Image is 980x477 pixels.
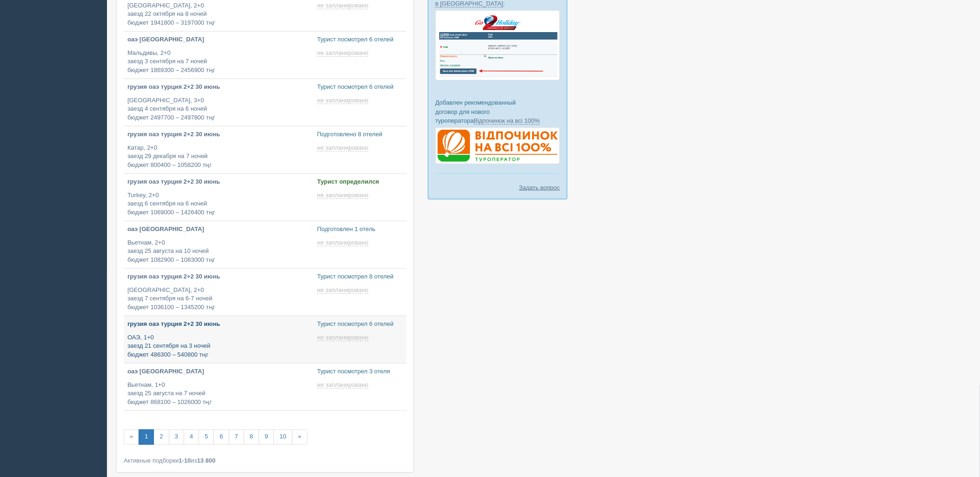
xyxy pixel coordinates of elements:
a: Відпочинок на всі 100% [474,117,540,125]
a: 5 [199,430,214,445]
p: Мальдивы, 2+0 заезд 3 сентября на 7 ночей бюджет 1869300 – 2456900 тңг [127,49,310,75]
a: оаэ [GEOGRAPHIC_DATA] Мальдивы, 2+0заезд 3 сентября на 7 ночейбюджет 1869300 – 2456900 тңг [124,32,313,79]
a: не запланировано [317,334,370,341]
p: Катар, 2+0 заезд 29 декабря на 7 ночей бюджет 800400 – 1058200 тңг [127,144,310,170]
a: 6 [213,430,229,445]
b: 1-10 [179,457,191,464]
a: грузия оаэ турция 2+2 30 июнь [GEOGRAPHIC_DATA], 3+0заезд 4 сентября на 6 ночейбюджет 2497700 – 2... [124,79,313,126]
p: Turkey, 2+0 заезд 6 сентября на 6 ночей бюджет 1069000 – 1426400 тңг [127,191,310,217]
p: оаэ [GEOGRAPHIC_DATA] [127,367,310,376]
a: грузия оаэ турция 2+2 30 июнь ОАЭ, 1+0заезд 21 сентября на 3 ночейбюджет 486300 – 540800 тңг [124,316,313,363]
a: не запланировано [317,49,370,57]
p: Турист посмотрел 3 отеля [317,367,403,376]
b: 13 800 [197,457,216,464]
p: Турист посмотрел 6 отелей [317,83,403,92]
a: 2 [153,430,169,445]
a: не запланировано [317,97,370,104]
a: не запланировано [317,286,370,294]
span: не запланировано [317,192,368,199]
a: 1 [139,430,154,445]
a: грузия оаэ турция 2+2 30 июнь Катар, 2+0заезд 29 декабря на 7 ночейбюджет 800400 – 1058200 тңг [124,126,313,173]
p: Турист посмотрел 8 отелей [317,272,403,281]
p: оаэ [GEOGRAPHIC_DATA] [127,35,310,44]
p: грузия оаэ турция 2+2 30 июнь [127,130,310,139]
p: Турист посмотрел 6 отелей [317,35,403,44]
p: [GEOGRAPHIC_DATA], 3+0 заезд 4 сентября на 6 ночей бюджет 2497700 – 2497800 тңг [127,96,310,122]
span: не запланировано [317,381,368,389]
a: 3 [169,430,184,445]
span: не запланировано [317,286,368,294]
a: Задать вопрос [519,183,560,192]
a: 7 [229,430,244,445]
a: оаэ [GEOGRAPHIC_DATA] Вьетнам, 2+0заезд 25 августа на 10 ночейбюджет 1082900 – 1083000 тңг [124,221,313,268]
img: %D0%B4%D0%BE%D0%B3%D0%BE%D0%B2%D1%96%D1%80-%D0%B2%D1%96%D0%B4%D0%BF%D0%BE%D1%87%D0%B8%D0%BD%D0%BE... [435,127,560,165]
p: [GEOGRAPHIC_DATA], 2+0 заезд 7 сентября на 6-7 ночей бюджет 1036100 – 1345200 тңг [127,286,310,312]
p: Добавлен рекомендованный договор для нового туроператора [435,98,560,125]
p: грузия оаэ турция 2+2 30 июнь [127,178,310,186]
a: оаэ [GEOGRAPHIC_DATA] Вьетнам, 1+0заезд 25 августа на 7 ночейбюджет 868100 – 1026000 тңг [124,364,313,411]
a: не запланировано [317,192,370,199]
p: Вьетнам, 2+0 заезд 25 августа на 10 ночей бюджет 1082900 – 1083000 тңг [127,238,310,265]
a: не запланировано [317,381,370,389]
a: 8 [244,430,259,445]
a: не запланировано [317,2,370,9]
a: 4 [184,430,199,445]
span: не запланировано [317,239,368,246]
span: « [124,430,139,445]
a: 9 [259,430,274,445]
p: грузия оаэ турция 2+2 30 июнь [127,272,310,281]
p: Подготовлен 1 отель [317,225,403,234]
p: оаэ [GEOGRAPHIC_DATA] [127,225,310,234]
span: не запланировано [317,144,368,152]
span: не запланировано [317,97,368,104]
p: Вьетнам, 1+0 заезд 25 августа на 7 ночей бюджет 868100 – 1026000 тңг [127,381,310,407]
p: грузия оаэ турция 2+2 30 июнь [127,83,310,92]
span: не запланировано [317,2,368,9]
p: Подготовлено 8 отелей [317,130,403,139]
p: Турист определился [317,178,403,186]
p: ОАЭ, 1+0 заезд 21 сентября на 3 ночей бюджет 486300 – 540800 тңг [127,333,310,359]
a: грузия оаэ турция 2+2 30 июнь Turkey, 2+0заезд 6 сентября на 6 ночейбюджет 1069000 – 1426400 тңг [124,174,313,221]
div: Активные подборки из [124,457,407,465]
span: не запланировано [317,49,368,57]
a: не запланировано [317,144,370,152]
a: 10 [273,430,292,445]
a: » [292,430,307,445]
p: [GEOGRAPHIC_DATA], 2+0 заезд 22 октября на 8 ночей бюджет 1941800 – 3197000 тңг [127,1,310,27]
span: не запланировано [317,334,368,341]
a: грузия оаэ турция 2+2 30 июнь [GEOGRAPHIC_DATA], 2+0заезд 7 сентября на 6-7 ночейбюджет 1036100 –... [124,269,313,316]
a: не запланировано [317,239,370,246]
p: грузия оаэ турция 2+2 30 июнь [127,320,310,329]
img: go2holiday-bookings-crm-for-travel-agency.png [435,10,560,80]
p: Турист посмотрел 6 отелей [317,320,403,329]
